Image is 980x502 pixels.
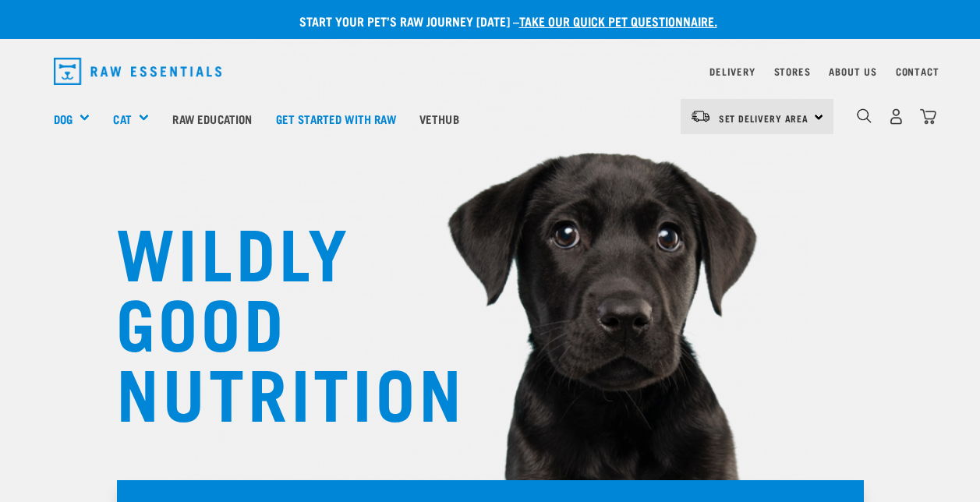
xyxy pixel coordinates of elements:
a: Vethub [408,87,471,150]
a: About Us [829,69,876,74]
a: Stores [774,69,811,74]
a: Dog [54,110,73,128]
a: Delivery [709,69,755,74]
a: Contact [896,69,939,74]
img: Raw Essentials Logo [54,58,222,85]
a: Raw Education [161,87,264,150]
img: van-moving.png [690,109,711,123]
img: user.png [888,108,904,125]
a: Cat [113,110,131,128]
a: Get started with Raw [264,87,408,150]
img: home-icon@2x.png [920,108,936,125]
a: take our quick pet questionnaire. [519,17,717,24]
h1: WILDLY GOOD NUTRITION [116,214,428,425]
span: Set Delivery Area [719,115,809,121]
img: home-icon-1@2x.png [857,108,872,123]
nav: dropdown navigation [41,51,939,91]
